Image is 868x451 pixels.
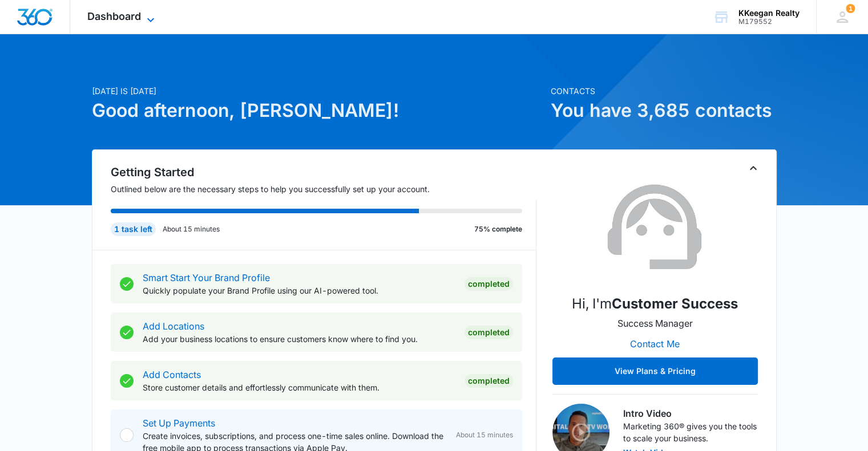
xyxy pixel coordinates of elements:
p: Store customer details and effortlessly communicate with them. [143,381,455,393]
p: Quickly populate your Brand Profile using our AI-powered tool. [143,285,455,296]
span: Dashboard [87,10,141,22]
p: Outlined below are the necessary steps to help you successfully set up your account. [111,183,536,195]
div: Completed [465,374,513,388]
p: Contacts [551,85,777,97]
p: Hi, I'm [572,294,738,314]
span: 1 [846,4,855,13]
img: Customer Success [598,170,712,285]
span: About 15 minutes [456,430,513,440]
a: Add Contacts [143,369,201,380]
div: Completed [465,277,513,291]
p: About 15 minutes [163,224,220,234]
p: 75% complete [474,224,522,234]
button: Toggle Collapse [746,161,760,175]
div: notifications count [846,4,855,13]
p: [DATE] is [DATE] [92,85,544,97]
a: Set Up Payments [143,417,215,429]
h1: You have 3,685 contacts [551,97,777,124]
h2: Getting Started [111,164,536,181]
div: Completed [465,326,513,339]
p: Marketing 360® gives you the tools to scale your business. [623,420,758,444]
div: 1 task left [111,222,156,236]
h3: Intro Video [623,407,758,420]
a: Add Locations [143,320,204,332]
a: Smart Start Your Brand Profile [143,272,270,283]
h1: Good afternoon, [PERSON_NAME]! [92,97,544,124]
p: Add your business locations to ensure customers know where to find you. [143,333,455,345]
strong: Customer Success [612,295,738,312]
button: Contact Me [619,330,691,357]
div: account id [738,18,800,26]
p: Success Manager [617,316,693,330]
div: account name [738,9,800,18]
button: View Plans & Pricing [552,357,758,385]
